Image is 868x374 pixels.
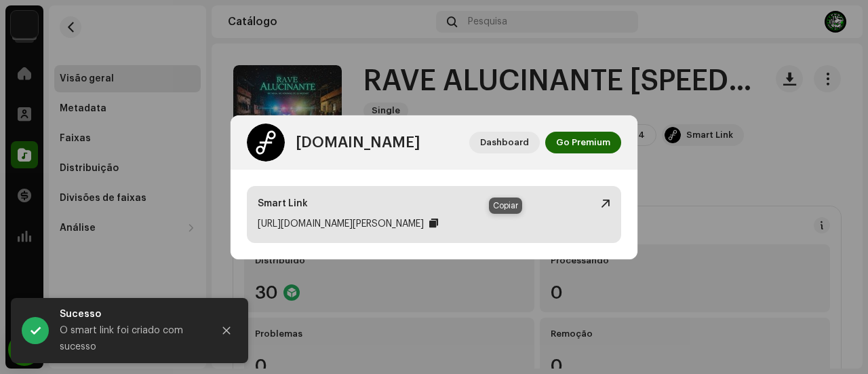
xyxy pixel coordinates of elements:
div: Open Intercom Messenger [8,333,41,366]
span: Dashboard [480,129,529,156]
div: Sucesso [60,306,202,322]
div: Smart Link [258,197,308,210]
button: Close [213,317,240,344]
button: Dashboard [469,132,540,153]
div: O smart link foi criado com sucesso [60,322,202,355]
div: [DOMAIN_NAME] [296,134,420,151]
button: Go Premium [545,132,621,153]
div: [URL][DOMAIN_NAME][PERSON_NAME] [258,216,424,232]
span: Go Premium [556,129,610,156]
